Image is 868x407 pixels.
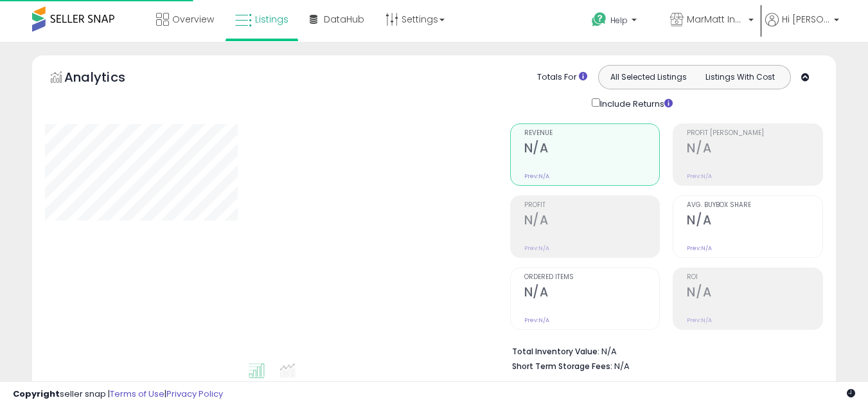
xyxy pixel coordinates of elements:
small: Prev: N/A [687,244,712,252]
div: seller snap | | [13,388,223,401]
button: Listings With Cost [694,69,786,86]
span: Profit [524,202,660,209]
small: Prev: N/A [687,316,712,324]
button: All Selected Listings [602,69,695,86]
i: Get Help [591,12,607,28]
span: DataHub [324,13,364,26]
a: Privacy Policy [166,388,223,400]
span: ROI [687,274,822,281]
h2: N/A [687,285,822,302]
span: Revenue [524,130,660,137]
span: Avg. Buybox Share [687,202,822,209]
span: N/A [614,360,630,372]
span: Listings [255,13,288,26]
div: Totals For [537,71,587,84]
div: Include Returns [582,96,688,111]
h5: Analytics [64,68,150,89]
span: Help [610,15,628,26]
small: Prev: N/A [524,172,549,180]
h2: N/A [524,213,660,230]
span: Overview [172,13,214,26]
span: MarMatt Industries LLC [687,13,745,26]
strong: Copyright [13,388,60,400]
a: Terms of Use [110,388,164,400]
small: Prev: N/A [524,316,549,324]
h2: N/A [687,213,822,230]
h2: N/A [524,141,660,158]
b: Total Inventory Value: [512,346,599,357]
small: Prev: N/A [524,244,549,252]
a: Help [581,2,659,42]
small: Prev: N/A [687,172,712,180]
h2: N/A [687,141,822,158]
span: Hi [PERSON_NAME] [782,13,830,26]
h2: N/A [524,285,660,302]
span: Profit [PERSON_NAME] [687,130,822,137]
li: N/A [512,343,813,358]
a: Hi [PERSON_NAME] [765,13,839,42]
span: Ordered Items [524,274,660,281]
b: Short Term Storage Fees: [512,361,612,372]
